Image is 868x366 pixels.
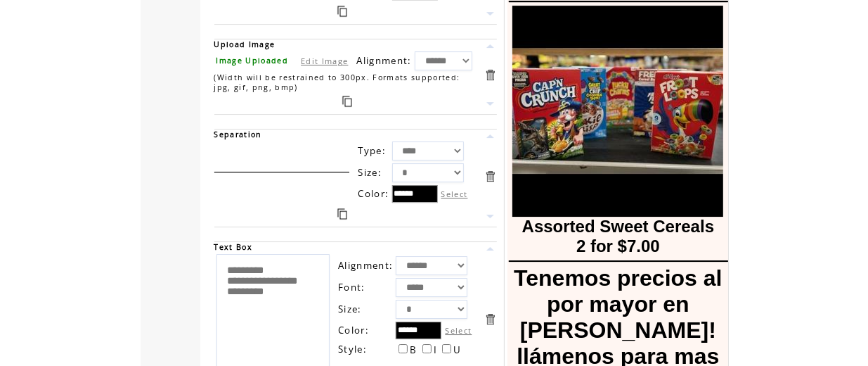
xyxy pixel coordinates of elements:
span: Alignment: [338,259,393,272]
span: Color: [338,324,369,336]
span: Alignment: [357,54,412,67]
span: Style: [338,343,367,355]
span: Size: [358,166,382,179]
a: Delete this item [484,313,497,326]
span: Upload Image [214,39,276,49]
span: Size: [338,303,362,315]
a: Move this item up [484,242,497,255]
label: Select [445,325,472,336]
span: U [453,343,461,356]
a: Duplicate this item [337,208,347,220]
a: Move this item up [484,130,497,143]
label: Select [441,189,468,199]
span: Font: [338,281,365,294]
span: (Width will be restrained to 300px. Formats supported: jpg, gif, png, bmp) [214,72,460,92]
span: Separation [214,130,262,139]
span: I [434,343,437,356]
a: Move this item up [484,39,497,53]
a: Move this item down [484,210,497,223]
a: Move this item down [484,97,497,111]
font: Assorted Sweet Cereals 2 for $7.00 [522,217,714,255]
span: Text Box [214,242,253,252]
span: Color: [358,187,389,200]
span: Image Uploaded [216,56,289,65]
span: B [410,343,417,356]
a: Edit Image [301,56,348,66]
a: Duplicate this item [342,96,352,107]
img: images [512,6,723,217]
span: Type: [358,144,387,157]
a: Delete this item [484,68,497,82]
a: Delete this item [484,170,497,183]
a: Duplicate this item [337,6,347,17]
a: Move this item down [484,7,497,20]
